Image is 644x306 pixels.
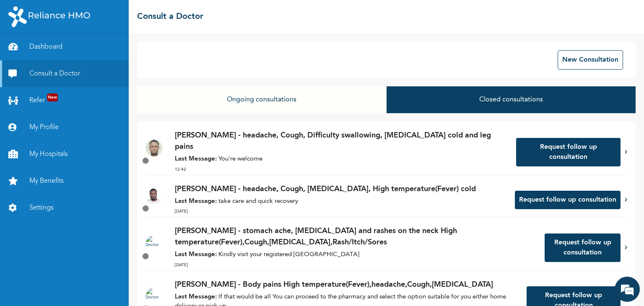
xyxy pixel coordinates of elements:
[145,288,162,304] img: Doctor
[16,42,34,63] img: d_794563401_company_1708531726252_794563401
[558,50,623,70] button: New Consultation
[515,191,621,209] button: Request follow up consultation
[175,184,506,195] p: [PERSON_NAME] - headache, Cough, [MEDICAL_DATA], High temperature(Fever) cold
[4,231,160,261] textarea: Type your message and hit 'Enter'
[516,138,621,166] button: Request follow up consultation
[175,208,506,215] p: [DATE]
[175,262,536,268] p: [DATE]
[387,86,636,113] button: Closed consultations
[175,156,217,162] strong: Last Message:
[175,252,217,258] strong: Last Message:
[4,275,82,281] span: Conversation
[145,235,162,252] img: Doctor
[175,294,217,300] strong: Last Message:
[175,279,518,290] p: [PERSON_NAME] - Body pains High temperature(Fever),headache,Cough,[MEDICAL_DATA]
[175,250,536,260] p: Kindly visit your registered [GEOGRAPHIC_DATA]
[145,140,162,156] img: Doctor
[175,198,217,205] strong: Last Message:
[82,261,160,287] div: FAQs
[175,166,508,173] p: 12:42
[175,197,506,207] p: take care and quick recovery
[47,93,58,101] span: New
[138,4,158,24] div: Minimize live chat window
[44,47,141,58] div: Chat with us now
[175,130,508,153] p: [PERSON_NAME] - headache, Cough, Difficulty swallowing, [MEDICAL_DATA] cold and leg pains
[545,233,621,262] button: Request follow up consultation
[137,10,203,23] h2: Consult a Doctor
[49,107,116,192] span: We're online!
[8,6,90,27] img: RelianceHMO's Logo
[175,155,508,164] p: You’re welcome
[137,86,386,113] button: Ongoing consultations
[175,226,536,248] p: [PERSON_NAME] - stomach ache, [MEDICAL_DATA] and rashes on the neck High temperature(Fever),Cough...
[145,187,162,204] img: Doctor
